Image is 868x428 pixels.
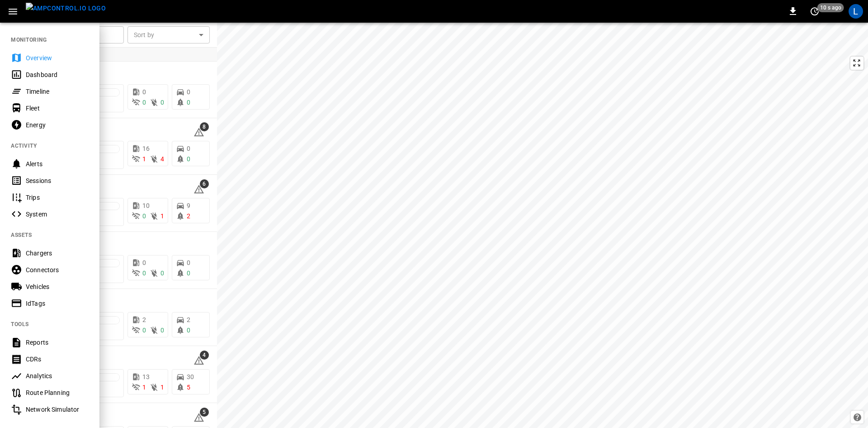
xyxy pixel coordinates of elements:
[807,4,822,19] button: set refresh interval
[26,176,89,185] div: Sessions
[26,159,89,168] div: Alerts
[26,104,89,113] div: Fleet
[817,3,844,12] span: 10 s ago
[26,120,89,130] div: Energy
[26,53,89,63] div: Overview
[26,338,89,347] div: Reports
[26,3,106,14] img: ampcontrol.io logo
[26,249,89,258] div: Chargers
[26,388,89,397] div: Route Planning
[26,282,89,291] div: Vehicles
[26,405,89,414] div: Network Simulator
[26,210,89,219] div: System
[26,87,89,96] div: Timeline
[849,4,863,19] div: profile-icon
[26,355,89,364] div: CDRs
[26,299,89,308] div: IdTags
[26,70,89,79] div: Dashboard
[26,193,89,202] div: Trips
[26,371,89,380] div: Analytics
[26,265,89,274] div: Connectors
